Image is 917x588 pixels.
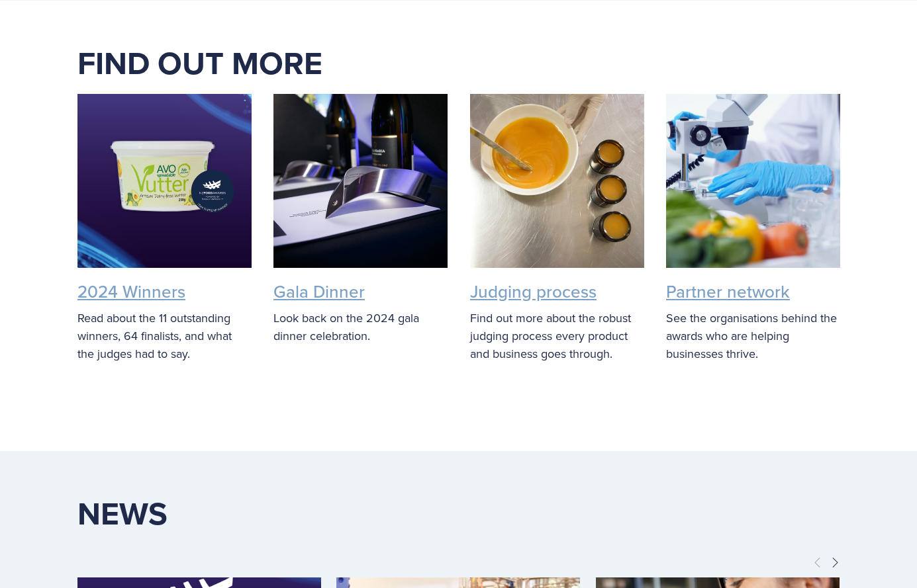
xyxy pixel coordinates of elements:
a: Judging process [470,279,597,304]
a: Gala Dinner [273,279,365,304]
a: 2024 Winners [77,279,185,304]
p: Read about the 11 outstanding winners, 64 finalists, and what the judges had to say. [77,309,252,362]
h1: FIND OUT MORE [77,43,840,83]
p: Find out more about the robust judging process every product and business goes through. [470,309,644,362]
span: Previous [812,556,823,567]
span: Next [830,556,840,567]
a: Partner network [666,279,790,304]
p: See the organisations behind the awards who are helping businesses thrive. [666,309,840,362]
h1: News [77,493,840,533]
p: Look back on the 2024 gala dinner celebration. [273,309,448,345]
